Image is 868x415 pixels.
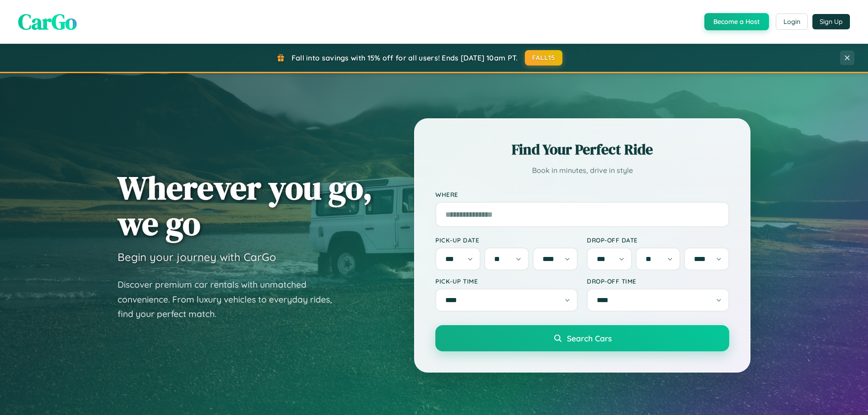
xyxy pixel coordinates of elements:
label: Where [435,191,729,198]
button: Search Cars [435,325,729,351]
button: Login [776,14,808,30]
h2: Find Your Perfect Ride [435,140,729,159]
span: Search Cars [567,333,612,343]
label: Drop-off Time [587,277,729,285]
h1: Wherever you go, we go [118,170,373,241]
button: FALL15 [525,50,563,65]
label: Pick-up Time [435,277,578,285]
h3: Begin your journey with CarGo [118,250,276,264]
span: Fall into savings with 15% off for all users! Ends [DATE] 10am PT. [292,53,518,62]
p: Book in minutes, drive in style [435,164,729,177]
p: Discover premium car rentals with unmatched convenience. From luxury vehicles to everyday rides, ... [118,277,344,322]
span: CarGo [18,7,77,37]
label: Pick-up Date [435,236,578,244]
label: Drop-off Date [587,236,729,244]
button: Become a Host [704,13,769,30]
button: Sign Up [812,14,850,29]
